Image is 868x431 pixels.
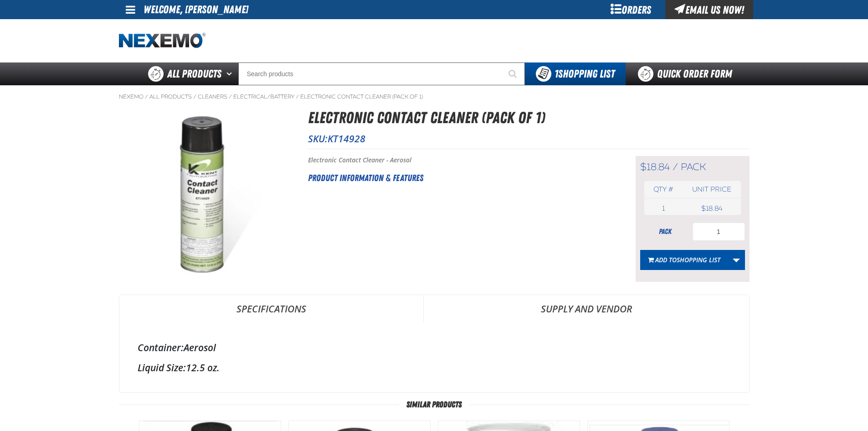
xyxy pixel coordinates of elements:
[300,93,423,100] a: Electronic Contact Cleaner (Pack of 1)
[119,33,205,49] img: Nexemo logo
[640,250,728,270] button: Add toShopping List
[683,202,740,215] td: $18.84
[119,93,144,100] a: Nexemo
[399,400,469,409] span: Similar Products
[640,227,690,237] div: pack
[193,93,196,100] span: /
[308,171,613,185] h2: Product Information & Features
[198,93,227,100] a: Cleaners
[138,361,731,374] div: 12.5 oz.
[119,93,750,100] nav: Breadcrumbs
[308,156,613,165] p: Electronic Contact Cleaner - Aerosol
[328,132,365,145] span: KT14928
[138,361,186,374] label: Liquid Size:
[644,181,683,198] th: Qty #
[223,62,238,85] button: Open All Products pages
[502,62,525,85] button: Start Searching
[673,161,678,173] span: /
[681,161,706,173] span: pack
[138,341,731,354] div: Aerosol
[119,33,205,49] a: Home
[119,295,423,322] a: Specifications
[233,93,294,100] a: Electrical/Battery
[555,68,615,80] span: Shopping List
[119,106,292,278] img: Electronic Contact Cleaner (Pack of 1)
[296,93,299,100] span: /
[525,62,626,85] button: You have 1 Shopping List. Open to view details
[167,66,221,82] span: All Products
[683,181,740,198] th: Unit price
[555,68,558,80] strong: 1
[693,223,745,241] input: Product Quantity
[149,93,192,100] a: All Products
[662,204,665,213] span: 1
[424,295,749,322] a: Supply and Vendor
[677,255,720,264] span: Shopping List
[728,250,745,270] a: More Actions
[229,93,232,100] span: /
[308,106,750,130] h1: Electronic Contact Cleaner (Pack of 1)
[640,161,670,173] span: $18.84
[238,62,525,85] input: Search
[138,341,184,354] label: Container:
[145,93,148,100] span: /
[626,62,749,85] a: Quick Order Form
[308,132,750,145] p: SKU:
[655,255,720,264] span: Add to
